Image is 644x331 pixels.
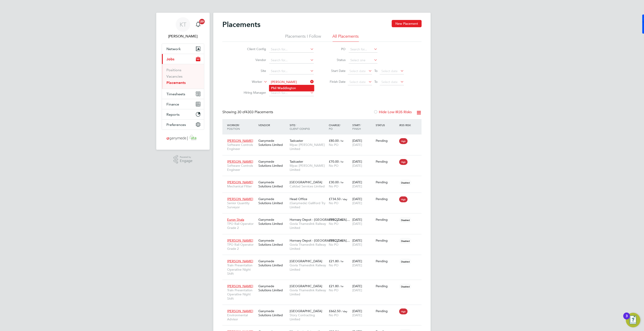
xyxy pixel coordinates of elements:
a: 20 [194,17,203,32]
span: Disabled [399,284,411,289]
span: / hr [340,139,344,142]
div: Ganymede Solutions Limited [257,282,288,294]
span: Govia Thameslink Railway Limited [290,222,327,230]
button: Preferences [162,120,204,130]
span: No PO [329,184,339,188]
span: Story Contracting Limited [290,313,327,321]
span: [PERSON_NAME] [227,159,253,164]
span: No PO [329,263,339,267]
button: New Placement [392,20,422,27]
span: Mpac [PERSON_NAME] Limited [290,143,327,151]
span: / day [341,197,347,201]
span: Select date [349,69,366,73]
span: [DATE] [352,201,362,205]
a: [PERSON_NAME]Senior Quantity SurveyorGanymede Solutions LimitedHead Office(Ganymede) Galliford Tr... [226,194,422,198]
span: Network [166,47,181,51]
span: £80.00 [329,139,339,143]
div: [DATE] [351,236,375,249]
button: Timesheets [162,89,204,99]
span: £30.00 [329,180,339,184]
span: £20.22 [329,218,339,222]
input: Search for... [349,46,377,53]
span: Disabled [399,238,411,244]
span: / day [341,309,347,313]
a: [PERSON_NAME]Software Controls EngineerGanymede Solutions LimitedTadcasterMpac [PERSON_NAME] Limi... [226,136,422,140]
span: Disabled [399,180,411,186]
span: Calidad Services Limited [290,184,327,188]
span: Software Controls Engineer [227,143,256,151]
div: Ganymede Solutions Limited [257,136,288,149]
li: Placements I Follow [285,34,321,42]
span: No PO [329,243,339,247]
div: [DATE] [351,307,375,319]
span: No PO [329,222,339,226]
div: Pending [376,284,397,288]
div: 3 [626,316,628,322]
a: Placements [166,81,186,85]
span: TPO Rail Operator Grade 2 [227,243,256,251]
span: 20 [199,19,205,24]
span: Disabled [399,217,411,223]
span: / hr [340,284,344,288]
span: [DATE] [352,143,362,147]
div: [DATE] [351,215,375,228]
label: Start Date [325,69,346,73]
span: £20.22 [329,238,339,243]
span: [PERSON_NAME] [227,309,253,313]
div: [DATE] [351,195,375,207]
li: All Placements [333,34,359,42]
span: 30 of [237,110,245,114]
a: Vacancies [166,74,183,78]
span: KT [180,22,186,27]
nav: Main navigation [156,13,210,150]
div: Jobs [162,64,204,89]
span: / hr [340,260,344,263]
span: [PERSON_NAME] [227,284,253,288]
input: Select one [349,57,377,64]
button: Open Resource Center, 3 new notifications [626,313,640,327]
span: Select date [349,80,366,84]
span: Euron Shala [227,218,244,222]
span: Engage [180,159,192,163]
input: Search for... [269,57,314,64]
div: [DATE] [351,257,375,270]
div: Pending [376,309,397,313]
a: Positions [166,68,181,72]
div: Ganymede Solutions Limited [257,178,288,191]
div: IR35 Risk [398,121,414,129]
div: Pending [376,218,397,222]
div: Ganymede Solutions Limited [257,257,288,270]
span: No PO [329,164,339,168]
div: Ganymede Solutions Limited [257,236,288,249]
span: / hr [340,218,344,221]
div: Site [288,121,328,133]
span: [PERSON_NAME] [227,197,253,201]
span: / hr [340,239,344,242]
span: Select date [381,69,398,73]
a: [PERSON_NAME]Train Presentation Operative Night ShiftGanymede Solutions Limited[GEOGRAPHIC_DATA]G... [226,282,422,285]
b: Wadding [278,86,291,90]
span: High [399,159,408,165]
span: £662.50 [329,309,341,313]
div: [DATE] [351,282,375,294]
label: Vendor [240,58,266,62]
a: Euron ShalaTPO Rail Operator Grade 2Ganymede Solutions LimitedHornsey Depot - [GEOGRAPHIC_DATA]…G... [226,215,422,219]
div: [DATE] [351,136,375,149]
span: (Ganymede) Galliford Try Limited [290,201,327,209]
span: [DATE] [352,263,362,267]
span: Environmental Advisor [227,313,256,321]
button: Network [162,44,204,54]
button: Jobs [162,54,204,64]
span: [PERSON_NAME] [227,180,253,184]
span: Katie Townend [162,34,204,39]
input: Search for... [269,79,314,85]
span: To [373,79,379,85]
span: Train Presentation Operative Night Shift [227,263,256,276]
span: [DATE] [352,222,362,226]
span: Hornsey Depot - [GEOGRAPHIC_DATA]… [290,218,350,222]
span: No PO [329,201,339,205]
span: Timesheets [166,92,185,96]
span: Reports [166,112,180,117]
span: Train Presentation Operative Night Shift [227,288,256,301]
span: / Client Config [290,123,310,130]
